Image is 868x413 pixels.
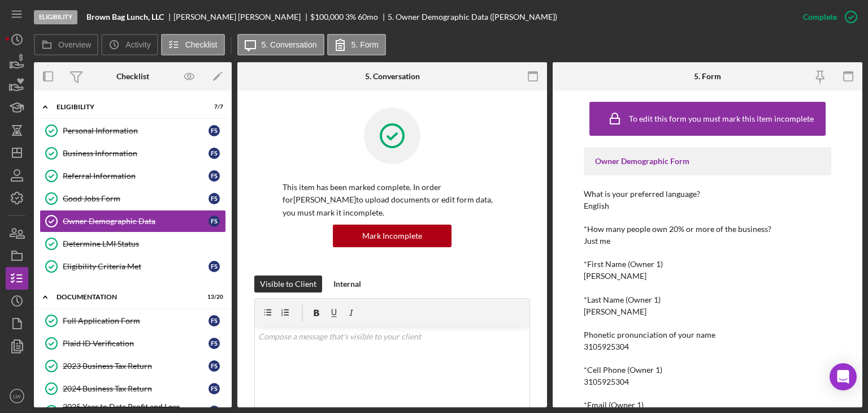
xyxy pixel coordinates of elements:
[262,40,317,49] label: 5. Conversation
[260,276,316,292] div: Visible to Client
[209,315,220,326] div: F S
[40,187,226,210] a: Good Jobs FormFS
[63,384,209,393] div: 2024 Business Tax Return
[310,12,344,21] span: $100,000
[584,365,831,375] div: *Cell Phone (Owner 1)
[63,194,209,203] div: Good Jobs Form
[40,233,226,255] a: Determine LMI Status
[63,362,209,371] div: 2023 Business Tax Return
[57,294,195,300] div: Documentation
[63,171,209,180] div: Referral Information
[351,40,379,49] label: 5. Form
[209,125,220,136] div: F S
[209,148,220,159] div: F S
[58,40,91,49] label: Overview
[362,225,422,247] div: Mark Incomplete
[584,201,609,210] div: English
[13,393,21,399] text: LW
[63,316,209,325] div: Full Application Form
[40,377,226,400] a: 2024 Business Tax ReturnFS
[40,309,226,332] a: Full Application FormFS
[584,377,629,386] div: 3105925304
[209,216,220,227] div: F S
[584,272,646,281] div: [PERSON_NAME]
[209,261,220,272] div: F S
[792,6,862,28] button: Complete
[63,217,209,226] div: Owner Demographic Data
[358,12,378,21] div: 60 mo
[333,225,452,247] button: Mark Incomplete
[63,239,225,248] div: Determine LMI Status
[40,355,226,377] a: 2023 Business Tax ReturnFS
[40,332,226,355] a: Plaid ID VerificationFS
[161,34,225,55] button: Checklist
[57,104,195,110] div: Eligibility
[209,170,220,182] div: F S
[209,338,220,349] div: F S
[63,339,209,348] div: Plaid ID Verification
[365,72,420,81] div: 5. Conversation
[86,12,164,21] b: Brown Bag Lunch, LLC
[629,114,814,123] div: To edit this form you must mark this item incomplete
[283,181,502,219] p: This item has been marked complete. In order for [PERSON_NAME] to upload documents or edit form d...
[584,401,831,410] div: *Email (Owner 1)
[328,276,367,292] button: Internal
[203,104,223,110] div: 7 / 7
[694,72,721,81] div: 5. Form
[584,330,831,339] div: Phonetic pronunciation of your name
[584,190,831,199] div: What is your preferred language?
[595,157,820,166] div: Owner Demographic Form
[6,385,28,407] button: LW
[254,276,322,292] button: Visible to Client
[173,12,310,21] div: [PERSON_NAME] [PERSON_NAME]
[40,255,226,278] a: Eligibility Criteria MetFS
[584,260,831,269] div: *First Name (Owner 1)
[63,262,209,271] div: Eligibility Criteria Met
[803,6,837,28] div: Complete
[584,236,610,246] div: Just me
[327,34,386,55] button: 5. Form
[63,149,209,158] div: Business Information
[584,295,831,304] div: *Last Name (Owner 1)
[203,294,223,300] div: 13 / 20
[63,126,209,135] div: Personal Information
[40,165,226,187] a: Referral InformationFS
[116,72,149,81] div: Checklist
[209,383,220,394] div: F S
[388,12,557,21] div: 5. Owner Demographic Data ([PERSON_NAME])
[237,34,324,55] button: 5. Conversation
[34,10,77,24] div: Eligibility
[333,276,361,292] div: Internal
[209,193,220,204] div: F S
[584,342,629,351] div: 3105925304
[40,142,226,165] a: Business InformationFS
[40,119,226,142] a: Personal InformationFS
[101,34,158,55] button: Activity
[345,12,356,21] div: 3 %
[830,363,857,390] div: Open Intercom Messenger
[40,210,226,233] a: Owner Demographic DataFS
[584,225,831,234] div: *How many people own 20% or more of the business?
[34,34,98,55] button: Overview
[125,40,150,49] label: Activity
[185,40,218,49] label: Checklist
[209,360,220,372] div: F S
[584,307,646,316] div: [PERSON_NAME]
